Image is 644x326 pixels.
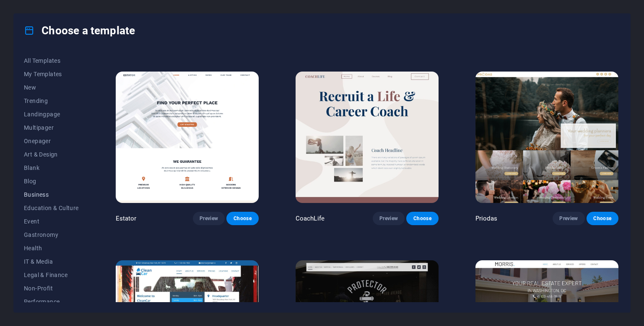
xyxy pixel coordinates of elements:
[24,272,79,278] span: Legal & Finance
[24,124,79,131] span: Multipager
[24,188,79,201] button: Business
[24,228,79,241] button: Gastronomy
[24,231,79,238] span: Gastronomy
[24,255,79,268] button: IT & Media
[24,57,79,64] span: All Templates
[200,215,218,222] span: Preview
[116,214,137,223] p: Estator
[24,24,135,37] h4: Choose a template
[24,54,79,67] button: All Templates
[24,111,79,118] span: Landingpage
[24,241,79,255] button: Health
[193,212,225,225] button: Preview
[24,178,79,185] span: Blog
[406,212,438,225] button: Choose
[24,151,79,158] span: Art & Design
[296,72,439,203] img: CoachLife
[233,215,252,222] span: Choose
[475,214,497,223] p: Priodas
[24,282,79,295] button: Non-Profit
[24,295,79,308] button: Performance
[24,121,79,134] button: Multipager
[24,81,79,94] button: New
[413,215,431,222] span: Choose
[24,134,79,148] button: Onepager
[24,108,79,121] button: Landingpage
[24,148,79,161] button: Art & Design
[296,214,325,223] p: CoachLife
[24,268,79,282] button: Legal & Finance
[24,138,79,144] span: Onepager
[475,72,618,203] img: Priodas
[587,212,618,225] button: Choose
[24,71,79,77] span: My Templates
[24,298,79,305] span: Performance
[24,218,79,225] span: Event
[24,215,79,228] button: Event
[559,215,578,222] span: Preview
[373,212,405,225] button: Preview
[24,201,79,215] button: Education & Culture
[24,191,79,198] span: Business
[24,205,79,211] span: Education & Culture
[24,245,79,252] span: Health
[24,98,79,104] span: Trending
[226,212,258,225] button: Choose
[24,67,79,81] button: My Templates
[24,161,79,175] button: Blank
[24,94,79,108] button: Trending
[24,285,79,292] span: Non-Profit
[116,72,259,203] img: Estator
[24,175,79,188] button: Blog
[593,215,612,222] span: Choose
[379,215,398,222] span: Preview
[24,258,79,265] span: IT & Media
[24,84,79,91] span: New
[553,212,584,225] button: Preview
[24,164,79,171] span: Blank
